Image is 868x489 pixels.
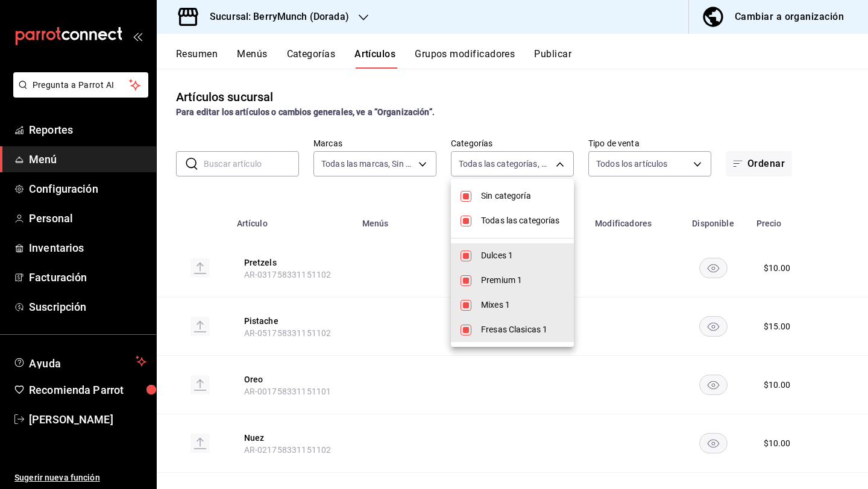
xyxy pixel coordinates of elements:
[481,249,564,262] span: Dulces 1
[481,323,564,336] span: Fresas Clasicas 1
[481,299,564,311] span: Mixes 1
[481,190,564,202] span: Sin categoría
[481,274,564,287] span: Premium 1
[481,214,564,227] span: Todas las categorías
